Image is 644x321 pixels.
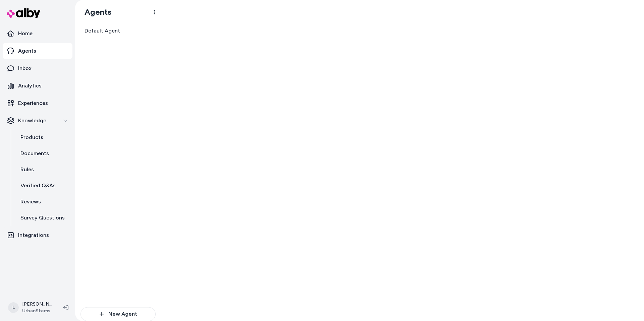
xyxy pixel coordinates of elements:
span: L [8,302,19,313]
p: Survey Questions [20,214,65,222]
span: UrbanStems [22,308,52,314]
a: Experiences [3,95,72,111]
a: Survey Questions [14,210,72,226]
a: Default Agent [80,24,156,38]
p: Rules [20,166,34,174]
a: Integrations [3,227,72,243]
p: Home [18,29,33,38]
p: Verified Q&As [20,182,56,190]
p: Knowledge [18,117,46,125]
a: Rules [14,162,72,178]
p: Products [20,133,43,141]
p: [PERSON_NAME] [22,301,52,308]
p: Documents [20,149,49,157]
p: Reviews [20,198,41,206]
a: Verified Q&As [14,178,72,194]
a: Products [14,129,72,145]
img: alby Logo [7,8,40,18]
a: Home [3,25,72,42]
button: New Agent [80,307,156,321]
p: Experiences [18,99,48,107]
span: Default Agent [85,27,120,35]
p: Integrations [18,231,49,239]
a: Analytics [3,78,72,94]
button: L[PERSON_NAME]UrbanStems [4,297,58,318]
p: Inbox [18,64,32,72]
a: Reviews [14,194,72,210]
button: Knowledge [3,113,72,129]
h1: Agents [79,7,111,17]
p: Agents [18,47,36,55]
a: Documents [14,145,72,162]
a: Inbox [3,60,72,76]
p: Analytics [18,82,42,90]
a: Agents [3,43,72,59]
